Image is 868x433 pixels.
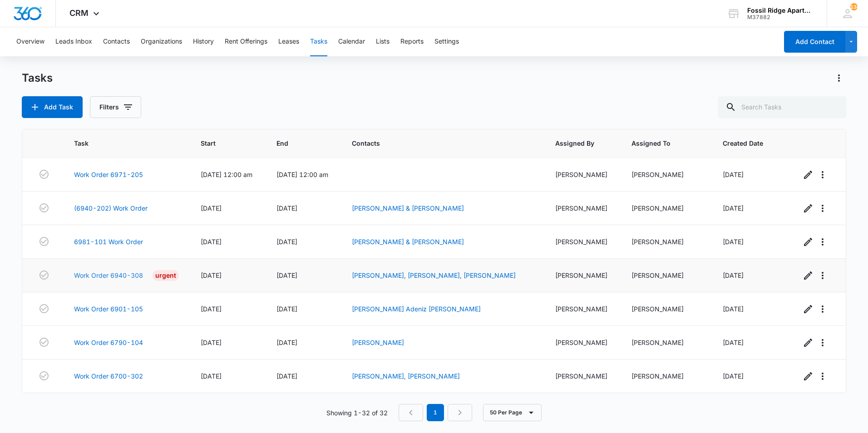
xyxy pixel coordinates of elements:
[555,170,610,179] div: [PERSON_NAME]
[723,204,744,212] span: [DATE]
[718,96,846,118] input: Search Tasks
[276,305,297,313] span: [DATE]
[74,371,143,381] a: Work Order 6700-302
[483,404,542,421] button: 50 Per Page
[74,203,148,213] a: (6940-202) Work Order
[74,338,143,347] a: Work Order 6790-104
[74,304,143,314] a: Work Order 6901-105
[631,170,701,179] div: [PERSON_NAME]
[352,271,516,279] a: [PERSON_NAME], [PERSON_NAME], [PERSON_NAME]
[201,271,222,279] span: [DATE]
[278,27,299,56] button: Leases
[74,237,143,246] a: 6981-101 Work Order
[555,138,597,148] span: Assigned By
[276,372,297,380] span: [DATE]
[555,338,610,347] div: [PERSON_NAME]
[631,371,701,381] div: [PERSON_NAME]
[555,203,610,213] div: [PERSON_NAME]
[631,304,701,314] div: [PERSON_NAME]
[352,305,481,313] a: [PERSON_NAME] Adeniz [PERSON_NAME]
[22,71,53,85] h1: Tasks
[631,203,701,213] div: [PERSON_NAME]
[69,8,89,18] span: CRM
[723,171,744,178] span: [DATE]
[723,271,744,279] span: [DATE]
[631,138,688,148] span: Assigned To
[723,138,765,148] span: Created Date
[74,271,143,280] a: Work Order 6940-308
[201,138,242,148] span: Start
[352,204,464,212] a: [PERSON_NAME] & [PERSON_NAME]
[376,27,390,56] button: Lists
[22,96,83,118] button: Add Task
[723,238,744,246] span: [DATE]
[784,31,845,53] button: Add Contact
[631,338,701,347] div: [PERSON_NAME]
[201,305,222,313] span: [DATE]
[723,372,744,380] span: [DATE]
[850,3,858,10] div: notifications count
[747,14,814,20] div: account id
[832,71,846,85] button: Actions
[201,372,222,380] span: [DATE]
[141,27,182,56] button: Organizations
[276,238,297,246] span: [DATE]
[434,27,459,56] button: Settings
[276,204,297,212] span: [DATE]
[201,171,252,178] span: [DATE] 12:00 am
[723,339,744,346] span: [DATE]
[310,27,327,56] button: Tasks
[723,305,744,313] span: [DATE]
[276,171,328,178] span: [DATE] 12:00 am
[276,271,297,279] span: [DATE]
[55,27,92,56] button: Leads Inbox
[276,138,317,148] span: End
[16,27,44,56] button: Overview
[276,339,297,346] span: [DATE]
[352,238,464,246] a: [PERSON_NAME] & [PERSON_NAME]
[555,237,610,246] div: [PERSON_NAME]
[103,27,130,56] button: Contacts
[225,27,267,56] button: Rent Offerings
[201,204,222,212] span: [DATE]
[326,408,388,418] p: Showing 1-32 of 32
[631,271,701,280] div: [PERSON_NAME]
[555,271,610,280] div: [PERSON_NAME]
[399,404,472,421] nav: Pagination
[352,372,460,380] a: [PERSON_NAME], [PERSON_NAME]
[74,138,165,148] span: Task
[90,96,141,118] button: Filters
[352,339,404,346] a: [PERSON_NAME]
[74,170,143,179] a: Work Order 6971-205
[201,339,222,346] span: [DATE]
[201,238,222,246] span: [DATE]
[555,371,610,381] div: [PERSON_NAME]
[153,270,179,281] div: Urgent
[747,7,814,14] div: account name
[850,3,858,10] span: 138
[193,27,214,56] button: History
[338,27,365,56] button: Calendar
[555,304,610,314] div: [PERSON_NAME]
[427,404,444,421] em: 1
[352,138,520,148] span: Contacts
[400,27,424,56] button: Reports
[631,237,701,246] div: [PERSON_NAME]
